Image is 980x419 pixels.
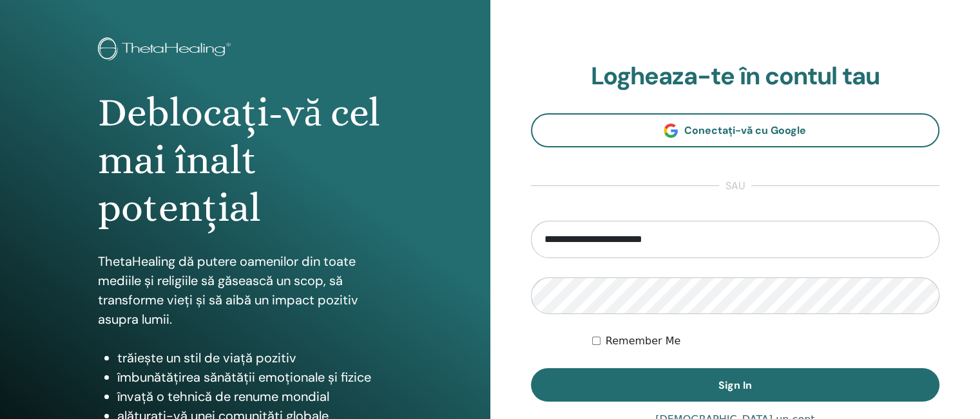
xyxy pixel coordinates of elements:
a: Conectați-vă cu Google [531,113,940,147]
label: Remember Me [606,333,681,349]
span: Conectați-vă cu Google [684,124,806,137]
button: Sign In [531,368,940,402]
span: Sign In [718,378,752,392]
h2: Logheaza-te în contul tau [531,62,940,91]
li: îmbunătățirea sănătății emoționale și fizice [117,368,392,387]
p: ThetaHealing dă putere oamenilor din toate mediile și religiile să găsească un scop, să transform... [98,252,392,329]
h1: Deblocați-vă cel mai înalt potențial [98,89,392,232]
span: sau [719,178,751,194]
li: învață o tehnică de renume mondial [117,387,392,406]
li: trăiește un stil de viață pozitiv [117,348,392,368]
div: Keep me authenticated indefinitely or until I manually logout [592,333,939,349]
